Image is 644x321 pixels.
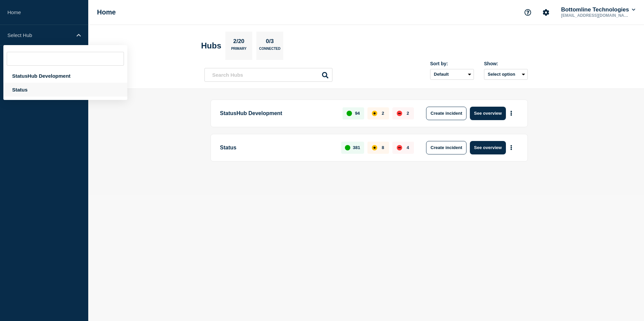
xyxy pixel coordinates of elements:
p: 2/20 [231,38,247,47]
div: Sort by: [430,61,474,66]
div: down [397,111,402,116]
p: 381 [353,145,360,150]
button: More actions [507,107,516,119]
div: Show: [484,61,528,66]
button: Select option [484,69,528,80]
input: Search Hubs [204,68,332,82]
p: StatusHub Development [220,107,335,120]
div: up [347,111,352,116]
p: [EMAIL_ADDRESS][DOMAIN_NAME] [560,13,630,18]
p: 0/3 [263,38,277,47]
p: Connected [259,47,280,54]
div: affected [372,111,377,116]
p: 2 [382,111,384,116]
h2: Hubs [201,41,221,50]
button: See overview [470,141,506,154]
select: Sort by [430,69,474,80]
button: Bottomline Technologies [560,6,637,13]
button: Create incident [426,141,466,154]
p: 8 [382,145,384,150]
p: Primary [231,47,247,54]
p: 2 [407,111,409,116]
p: Select Hub [7,32,72,38]
p: 4 [407,145,409,150]
button: More actions [507,141,516,154]
div: StatusHub Development [3,69,127,83]
button: Support [521,5,535,20]
p: 94 [355,111,360,116]
h1: Home [97,8,116,16]
button: Create incident [426,107,466,120]
div: affected [372,145,377,150]
p: Status [220,141,333,154]
div: up [345,145,350,150]
button: See overview [470,107,506,120]
button: Account settings [539,5,553,20]
div: down [397,145,402,150]
div: Status [3,83,127,97]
